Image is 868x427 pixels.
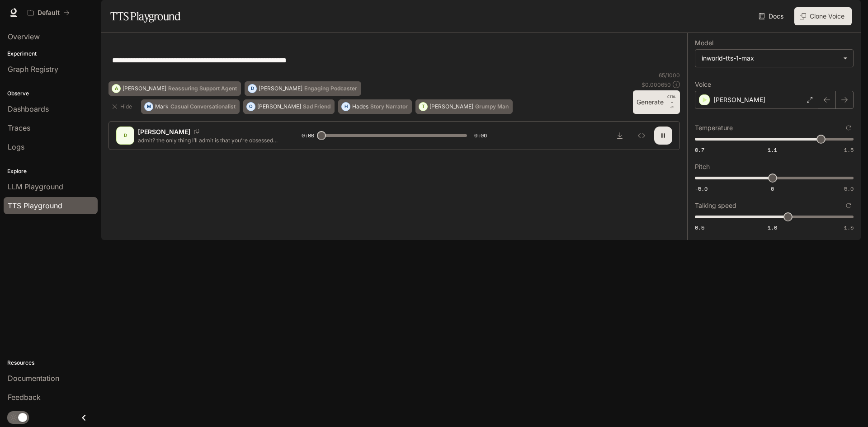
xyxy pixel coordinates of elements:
button: O[PERSON_NAME]Sad Friend [243,99,335,114]
div: H [342,99,350,114]
p: [PERSON_NAME] [138,127,190,136]
button: A[PERSON_NAME]Reassuring Support Agent [108,81,241,96]
button: Clone Voice [794,7,852,25]
p: 65 / 1000 [659,71,680,79]
span: 0:06 [474,131,487,140]
p: Engaging Podcaster [304,86,357,91]
p: [PERSON_NAME] [123,86,166,91]
button: Hide [108,99,137,114]
p: admit? the only thing I’ll admit is that you’re obsessed with me. [138,136,280,144]
p: Pitch [695,164,710,170]
button: Reset to default [844,201,854,211]
span: -5.0 [695,185,708,192]
p: Hades [352,104,368,109]
p: Casual Conversationalist [170,104,236,109]
span: 0 [771,185,774,192]
p: Model [695,40,713,46]
p: Grumpy Man [475,104,509,109]
p: [PERSON_NAME] [713,95,765,104]
span: 1.0 [768,224,777,231]
button: Copy Voice ID [190,129,203,134]
p: [PERSON_NAME] [429,104,473,109]
button: Reset to default [844,123,854,133]
div: D [248,81,256,96]
span: 1.5 [844,224,854,231]
p: Temperature [695,125,733,131]
p: Sad Friend [303,104,330,109]
a: Docs [757,7,787,25]
button: Download audio [611,127,629,145]
p: $ 0.000650 [642,81,671,89]
span: 0.5 [695,224,704,231]
span: 0.7 [695,146,704,154]
button: GenerateCTRL +⏎ [633,90,680,114]
div: D [118,128,132,143]
div: inworld-tts-1-max [702,54,839,63]
p: [PERSON_NAME] [257,104,301,109]
span: 1.1 [768,146,777,154]
button: T[PERSON_NAME]Grumpy Man [415,99,513,114]
p: Reassuring Support Agent [168,86,237,91]
button: D[PERSON_NAME]Engaging Podcaster [245,81,361,96]
span: 5.0 [844,185,854,192]
div: inworld-tts-1-max [695,50,853,67]
button: HHadesStory Narrator [338,99,412,114]
span: 0:00 [302,131,314,140]
p: [PERSON_NAME] [259,86,302,91]
p: CTRL + [667,94,676,105]
div: O [247,99,255,114]
p: Default [38,9,60,17]
span: 1.5 [844,146,854,154]
div: T [419,99,427,114]
div: M [145,99,153,114]
p: Voice [695,81,711,88]
p: ⏎ [667,94,676,110]
p: Story Narrator [370,104,408,109]
h1: TTS Playground [110,7,180,25]
button: Inspect [632,127,651,145]
p: Talking speed [695,202,736,209]
button: MMarkCasual Conversationalist [141,99,240,114]
button: All workspaces [24,4,74,22]
p: Mark [155,104,169,109]
div: A [112,81,120,96]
